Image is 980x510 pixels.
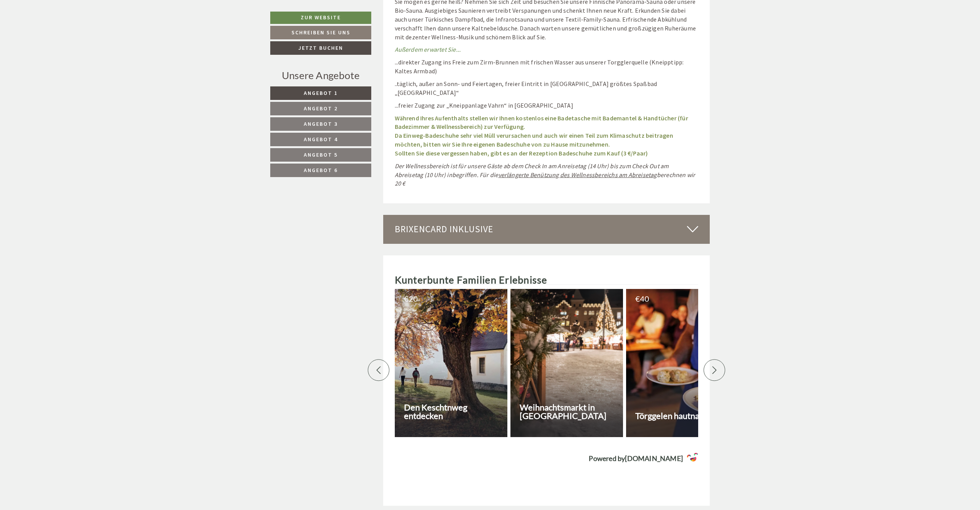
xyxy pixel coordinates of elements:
[625,454,683,463] strong: [DOMAIN_NAME]
[635,295,640,302] span: €
[304,136,338,143] span: Angebot 4
[498,171,657,179] u: verlängerte Benützung des Wellnessbereichs am Abreisetag
[304,167,338,174] span: Angebot 6
[395,289,507,437] a: € 20Den Keschtnweg entdecken
[270,12,371,24] a: Zur Website
[635,412,736,420] h3: Törggelen hautnah
[395,58,699,76] p: ...direkter Zugang ins Freie zum Zirm-Brunnen mit frischen Wasser aus unserer Torgglerquelle (Kne...
[258,203,304,217] button: Senden
[395,46,461,53] em: Außerdem erwartet Sie...
[12,23,122,29] div: [GEOGRAPHIC_DATA]
[520,403,621,420] h3: Weihnachtsmarkt in [GEOGRAPHIC_DATA]
[626,289,739,437] a: € 40Törggelen hautnah
[138,6,166,19] div: [DATE]
[6,21,126,45] div: Guten Tag, wie können wir Ihnen helfen?
[304,151,338,158] span: Angebot 5
[510,289,623,437] a: Weihnachtsmarkt in [GEOGRAPHIC_DATA]
[395,275,699,285] h2: Kunterbunte Familien Erlebnisse
[404,295,409,302] span: €
[635,295,733,302] div: 40
[304,105,338,112] span: Angebot 2
[270,68,371,83] div: Unsere Angebote
[304,120,338,127] span: Angebot 3
[270,41,371,55] a: Jetzt buchen
[404,403,505,420] h3: Den Keschtnweg entdecken
[395,114,688,157] strong: Während Ihres Aufenthalts stellen wir Ihnen kostenlos eine Badetasche mit Bademantel & Handtücher...
[304,90,338,96] span: Angebot 1
[395,101,699,110] p: ...freier Zugang zur „Kneippanlage Vahrn“ in [GEOGRAPHIC_DATA]
[395,162,695,187] em: Der Wellnessbereich ist für unsere Gäste ab dem Check In am Anreisetag (14 Uhr) bis zum Check Out...
[270,26,371,39] a: Schreiben Sie uns
[395,79,699,97] p: ..täglich, außer an Sonn- und Feiertagen, freier Eintritt in [GEOGRAPHIC_DATA] größtes Spaßbad „[...
[383,215,710,243] div: BrixenCard inklusive
[404,295,502,302] div: 20
[12,38,122,43] small: 10:52
[395,453,699,464] a: Powered by[DOMAIN_NAME]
